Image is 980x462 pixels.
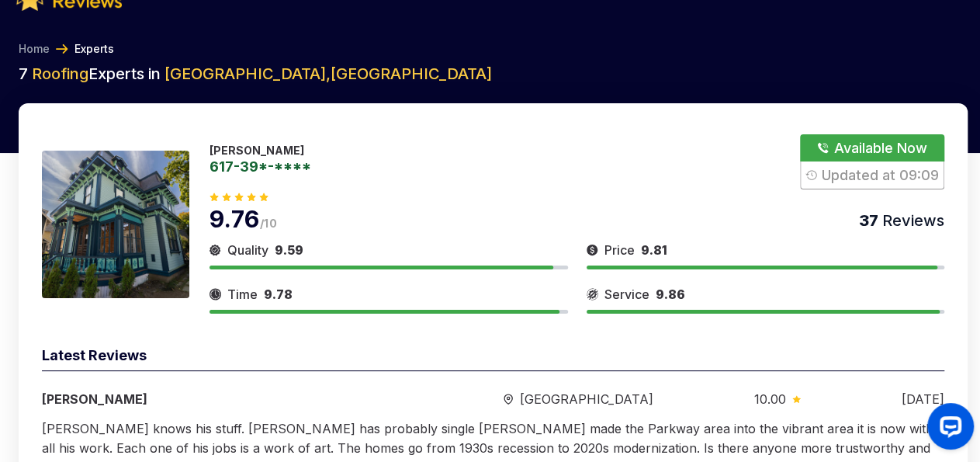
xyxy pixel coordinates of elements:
div: [PERSON_NAME] [42,390,403,408]
img: slider icon [587,241,598,259]
img: slider icon [587,285,598,304]
iframe: OpenWidget widget [915,397,980,462]
img: slider icon [210,285,221,304]
span: Service [604,285,649,304]
span: Time [227,285,258,304]
span: 37 [859,211,878,230]
span: 9.86 [656,287,685,302]
a: Home [19,41,50,57]
span: Quality [227,241,268,259]
img: 175933056172119.jpeg [42,151,189,298]
p: [PERSON_NAME] [210,144,311,157]
nav: Breadcrumb [12,41,968,57]
span: 9.76 [210,205,260,233]
span: 9.81 [641,242,667,258]
span: /10 [260,217,277,230]
span: 9.59 [275,242,303,258]
img: slider icon [504,394,513,405]
div: [DATE] [902,390,944,408]
span: Reviews [878,211,944,230]
span: 10.00 [754,390,786,408]
span: 9.78 [264,287,293,302]
img: slider icon [210,241,221,259]
div: Latest Reviews [42,345,944,371]
h2: 7 Experts in [19,63,968,85]
span: [GEOGRAPHIC_DATA] [519,390,653,408]
span: [GEOGRAPHIC_DATA] , [GEOGRAPHIC_DATA] [164,64,492,83]
img: slider icon [792,395,801,403]
span: Roofing [32,64,88,83]
a: Experts [74,41,114,57]
span: Price [604,241,635,259]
